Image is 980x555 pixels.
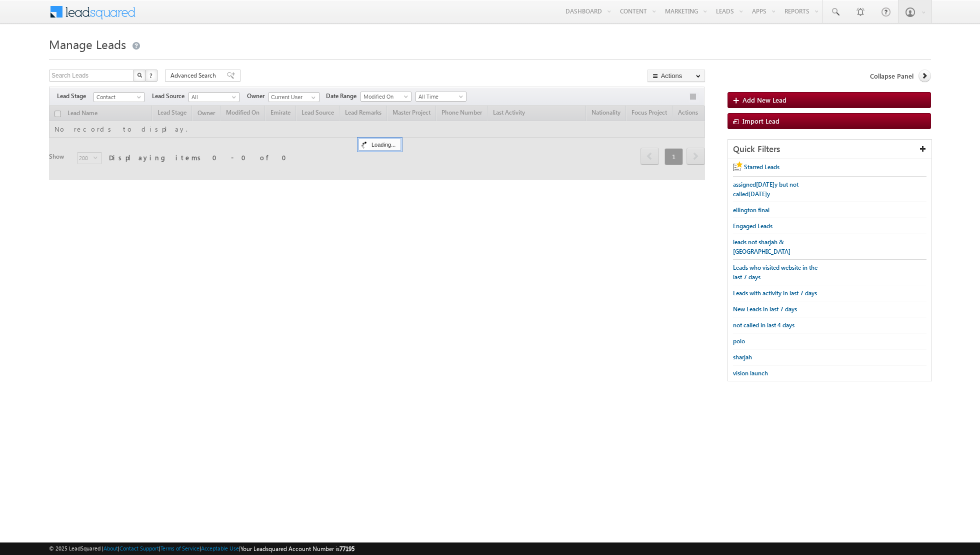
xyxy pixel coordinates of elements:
[240,545,354,552] span: Your Leadsquared Account Number is
[733,206,769,214] span: ellington final
[189,93,236,102] span: All
[733,238,790,255] span: leads not sharjah & [GEOGRAPHIC_DATA]
[119,545,159,551] a: Contact Support
[733,369,768,377] span: vision launch
[733,289,817,297] span: Leads with activity in last 7 days
[201,545,239,551] a: Acceptable Use
[49,36,126,52] span: Manage Leads
[152,92,188,101] span: Lead Source
[137,73,142,78] img: Search
[103,545,118,551] a: About
[647,70,705,82] button: Actions
[733,264,817,281] span: Leads who visited website in the last 7 days
[57,92,93,101] span: Lead Stage
[358,139,401,151] div: Loading...
[361,92,408,101] span: Modified On
[93,92,144,102] a: Contact
[49,544,354,553] span: © 2025 LeadSquared | | | | |
[94,93,141,102] span: Contact
[268,92,319,102] input: Type to Search
[339,545,354,552] span: 77195
[188,92,239,102] a: All
[360,92,411,102] a: Modified On
[870,72,913,81] span: Collapse Panel
[170,71,219,80] span: Advanced Search
[733,222,772,230] span: Engaged Leads
[728,140,931,159] div: Quick Filters
[145,70,157,82] button: ?
[306,93,318,103] a: Show All Items
[247,92,268,101] span: Owner
[742,96,786,104] span: Add New Lead
[326,92,360,101] span: Date Range
[149,71,154,80] span: ?
[744,163,779,171] span: Starred Leads
[733,321,794,329] span: not called in last 4 days
[733,181,798,198] span: assigned[DATE]y but not called[DATE]y
[742,117,779,125] span: Import Lead
[415,92,466,102] a: All Time
[733,353,752,361] span: sharjah
[416,92,463,101] span: All Time
[160,545,199,551] a: Terms of Service
[733,305,797,313] span: New Leads in last 7 days
[733,337,745,345] span: polo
